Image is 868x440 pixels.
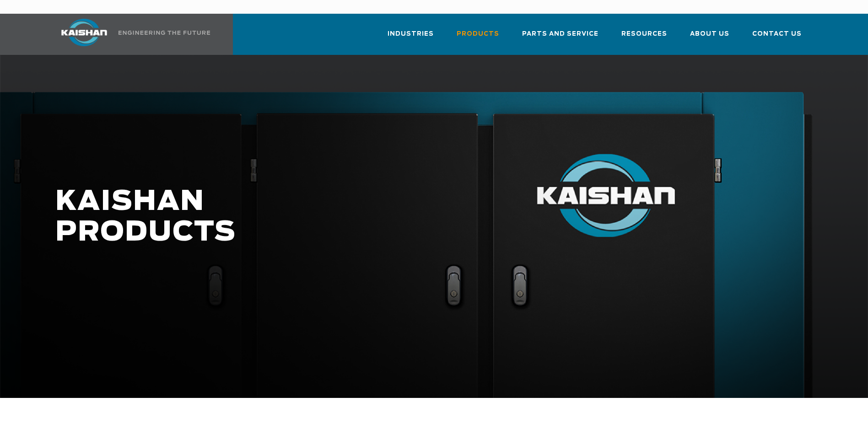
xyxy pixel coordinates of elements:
span: Parts and Service [522,29,598,39]
a: Kaishan USA [50,14,212,55]
span: Industries [388,29,434,39]
a: Industries [388,22,434,53]
span: Contact Us [752,29,802,39]
a: About Us [690,22,729,53]
a: Contact Us [752,22,802,53]
span: Resources [621,29,667,39]
img: Engineering the future [119,31,210,35]
a: Resources [621,22,667,53]
h1: KAISHAN PRODUCTS [55,187,685,248]
a: Products [457,22,499,53]
span: About Us [690,29,729,39]
span: Products [457,29,499,39]
a: Parts and Service [522,22,598,53]
img: kaishan logo [50,19,119,46]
